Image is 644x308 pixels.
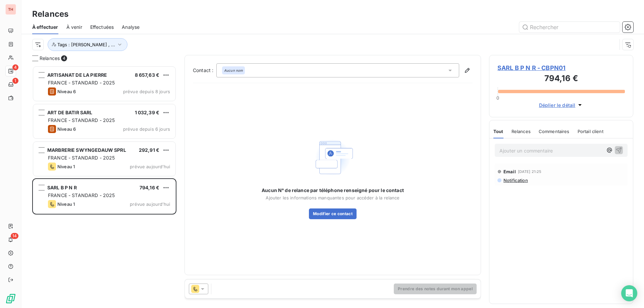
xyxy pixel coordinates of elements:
[193,67,216,74] label: Contact :
[11,233,18,239] span: 14
[135,72,160,78] span: 8 657,63 €
[262,187,404,194] span: Aucun N° de relance par téléphone renseigné pour le contact
[32,24,58,30] span: À effectuer
[266,195,399,200] span: Ajouter les informations manquantes pour accéder à la relance
[47,147,126,153] span: MARBRERIE SWYNGEDAUW SPRL
[497,63,625,72] span: SARL B P N R - CBPN01
[224,68,243,73] em: Aucun nom
[539,102,576,109] span: Déplier le détail
[5,293,16,304] img: Logo LeanPay
[57,201,75,207] span: Niveau 1
[47,185,77,190] span: SARL B P N R
[139,147,159,153] span: 292,91 €
[90,24,114,30] span: Effectuées
[394,284,477,294] button: Prendre des notes durant mon appel
[57,164,75,169] span: Niveau 1
[503,169,516,174] span: Email
[512,129,531,134] span: Relances
[537,101,586,109] button: Déplier le détail
[48,155,115,161] span: FRANCE - STANDARD - 2025
[518,170,542,174] span: [DATE] 21:25
[47,72,107,78] span: ARTISANAT DE LA PIERRE
[57,42,115,47] span: Tags : [PERSON_NAME] , ...
[122,24,140,30] span: Analyse
[12,64,18,70] span: 4
[493,129,503,134] span: Tout
[48,80,115,85] span: FRANCE - STANDARD - 2025
[311,136,354,179] img: Empty state
[48,192,115,198] span: FRANCE - STANDARD - 2025
[66,24,82,30] span: À venir
[57,126,76,132] span: Niveau 6
[12,78,18,84] span: 1
[47,110,93,115] span: ART DE BATIR SARL
[32,8,68,20] h3: Relances
[57,89,76,94] span: Niveau 6
[48,38,127,51] button: Tags : [PERSON_NAME] , ...
[32,66,176,308] div: grid
[309,208,357,219] button: Modifier ce contact
[519,22,620,33] input: Rechercher
[539,129,570,134] span: Commentaires
[130,164,170,169] span: prévue aujourd’hui
[61,55,67,61] span: 4
[48,117,115,123] span: FRANCE - STANDARD - 2025
[123,126,170,132] span: prévue depuis 6 jours
[503,178,528,183] span: Notification
[130,201,170,207] span: prévue aujourd’hui
[621,285,637,301] div: Open Intercom Messenger
[496,95,499,101] span: 0
[5,4,16,15] div: TH
[140,185,159,190] span: 794,16 €
[578,129,603,134] span: Portail client
[135,110,160,115] span: 1 032,39 €
[497,72,625,86] h3: 794,16 €
[40,55,60,62] span: Relances
[123,89,170,94] span: prévue depuis 8 jours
